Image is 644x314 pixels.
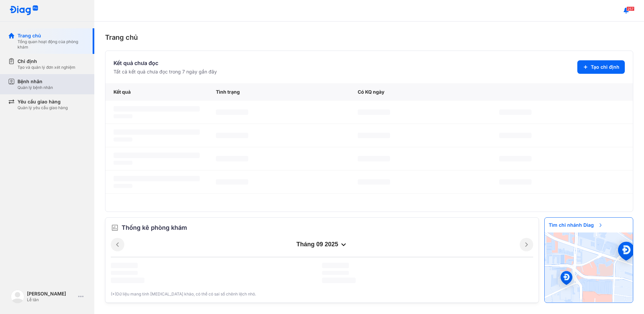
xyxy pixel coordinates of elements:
span: ‌ [216,179,248,185]
span: ‌ [114,106,200,112]
img: order.5a6da16c.svg [111,224,119,232]
span: ‌ [114,161,132,165]
div: Bệnh nhân [18,78,53,85]
span: Tạo chỉ định [591,64,619,70]
div: Kết quả [105,83,208,101]
div: Tất cả kết quả chưa đọc trong 7 ngày gần đây [114,68,217,75]
span: ‌ [111,278,144,283]
span: ‌ [114,176,200,181]
div: Tình trạng [208,83,350,101]
div: Kết quả chưa đọc [114,59,217,67]
span: ‌ [322,278,356,283]
span: ‌ [358,109,390,115]
div: Lễ tân [27,297,75,303]
span: ‌ [114,153,200,158]
div: [PERSON_NAME] [27,290,75,297]
span: ‌ [216,109,248,115]
div: Quản lý yêu cầu giao hàng [18,105,68,111]
div: Tổng quan hoạt động của phòng khám [18,39,86,50]
span: ‌ [114,114,132,118]
span: ‌ [499,133,532,138]
div: Yêu cầu giao hàng [18,98,68,105]
img: logo [9,5,38,16]
button: Tạo chỉ định [577,60,625,74]
div: Trang chủ [105,32,633,42]
span: 257 [626,6,635,11]
span: ‌ [499,156,532,161]
span: ‌ [499,179,532,185]
span: ‌ [322,271,349,275]
span: ‌ [111,271,138,275]
span: ‌ [499,109,532,115]
span: ‌ [358,156,390,161]
div: Chỉ định [18,58,75,65]
span: ‌ [114,184,132,188]
span: Thống kê phòng khám [122,223,187,232]
div: (*)Dữ liệu mang tính [MEDICAL_DATA] khảo, có thể có sai số chênh lệch nhỏ. [111,291,533,297]
span: ‌ [358,179,390,185]
span: ‌ [111,263,138,268]
div: Quản lý bệnh nhân [18,85,53,90]
div: tháng 09 2025 [124,241,520,249]
span: ‌ [114,129,200,135]
span: ‌ [216,156,248,161]
span: Tìm chi nhánh Diag [545,218,607,232]
img: logo [11,290,24,303]
span: ‌ [216,133,248,138]
span: ‌ [322,263,349,268]
div: Có KQ ngày [350,83,491,101]
span: ‌ [114,137,132,142]
span: ‌ [358,133,390,138]
div: Tạo và quản lý đơn xét nghiệm [18,65,75,70]
div: Trang chủ [18,32,86,39]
